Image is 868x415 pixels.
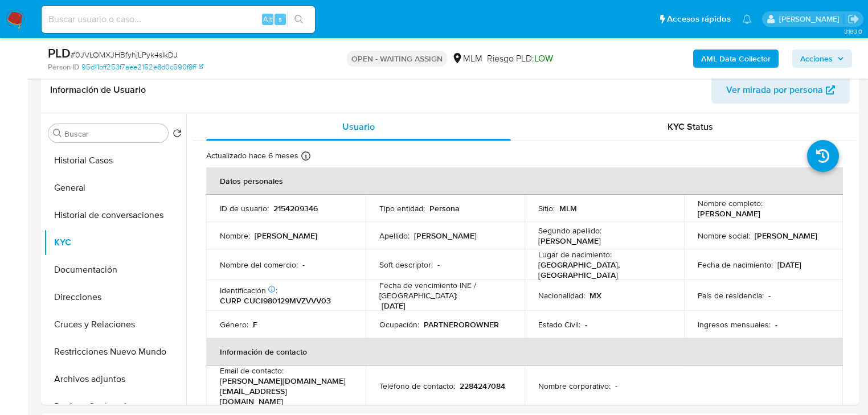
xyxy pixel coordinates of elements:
[698,208,760,219] p: [PERSON_NAME]
[668,120,713,133] span: KYC Status
[220,285,277,295] p: Identificación :
[44,283,186,311] button: Direcciones
[255,231,317,241] p: [PERSON_NAME]
[742,14,752,24] a: Notificaciones
[302,260,305,270] p: -
[701,50,771,68] b: AML Data Collector
[615,381,617,391] p: -
[273,203,318,213] p: 2154209346
[775,319,777,330] p: -
[460,381,505,391] p: 2284247084
[44,229,186,256] button: KYC
[53,129,62,138] button: Buscar
[424,319,499,330] p: PARTNEROROWNER
[487,52,553,65] span: Riesgo PLD:
[342,120,375,133] span: Usuario
[220,295,331,306] p: CURP CUCI980129MVZVVV03
[768,290,771,301] p: -
[667,13,731,25] span: Accesos rápidos
[698,260,773,270] p: Fecha de nacimiento :
[452,52,482,65] div: MLM
[698,290,764,301] p: País de residencia :
[379,319,419,330] p: Ocupación :
[48,44,71,62] b: PLD
[844,27,862,36] span: 3.163.0
[379,381,455,391] p: Teléfono de contacto :
[44,365,186,393] button: Archivos adjuntos
[50,84,146,96] h1: Información de Usuario
[220,260,298,270] p: Nombre del comercio :
[263,14,272,24] span: Alt
[538,249,612,260] p: Lugar de nacimiento :
[534,52,553,65] span: LOW
[414,231,477,241] p: [PERSON_NAME]
[538,381,611,391] p: Nombre corporativo :
[71,49,178,60] span: # 0JVLOMXJHBfyhjLPyk4sIkDJ
[800,50,833,68] span: Acciones
[538,319,580,330] p: Estado Civil :
[777,260,801,270] p: [DATE]
[81,62,203,72] a: 95d11bff253f7aee2152e8d0c590f8ff
[64,129,163,139] input: Buscar
[429,203,460,213] p: Persona
[220,319,248,330] p: Género :
[347,51,447,67] p: OPEN - WAITING ASSIGN
[538,236,601,246] p: [PERSON_NAME]
[379,203,425,213] p: Tipo entidad :
[44,311,186,338] button: Cruces y Relaciones
[589,290,601,301] p: MX
[792,50,852,68] button: Acciones
[538,225,601,236] p: Segundo apellido :
[437,260,440,270] p: -
[379,231,410,241] p: Apellido :
[44,174,186,202] button: General
[44,256,186,283] button: Documentación
[538,290,585,301] p: Nacionalidad :
[755,231,817,241] p: [PERSON_NAME]
[379,260,433,270] p: Soft descriptor :
[42,12,315,27] input: Buscar usuario o caso...
[220,203,269,213] p: ID de usuario :
[698,231,750,241] p: Nombre social :
[538,260,666,280] p: [GEOGRAPHIC_DATA], [GEOGRAPHIC_DATA]
[48,62,79,72] b: Person ID
[206,150,298,161] p: Actualizado hace 6 meses
[220,231,250,241] p: Nombre :
[44,147,186,174] button: Historial Casos
[206,338,843,365] th: Información de contacto
[847,13,859,25] a: Salir
[698,319,771,330] p: Ingresos mensuales :
[287,11,310,27] button: search-icon
[779,14,844,24] p: erika.juarez@mercadolibre.com.mx
[726,76,823,104] span: Ver mirada por persona
[253,319,257,330] p: F
[173,129,182,141] button: Volver al orden por defecto
[382,301,406,311] p: [DATE]
[379,280,511,301] p: Fecha de vencimiento INE / [GEOGRAPHIC_DATA] :
[279,14,282,24] span: s
[220,365,284,376] p: Email de contacto :
[585,319,587,330] p: -
[538,203,555,213] p: Sitio :
[559,203,577,213] p: MLM
[698,198,763,208] p: Nombre completo :
[44,338,186,365] button: Restricciones Nuevo Mundo
[206,167,843,195] th: Datos personales
[220,376,347,406] p: [PERSON_NAME][DOMAIN_NAME][EMAIL_ADDRESS][DOMAIN_NAME]
[711,76,850,104] button: Ver mirada por persona
[693,50,779,68] button: AML Data Collector
[44,202,186,229] button: Historial de conversaciones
